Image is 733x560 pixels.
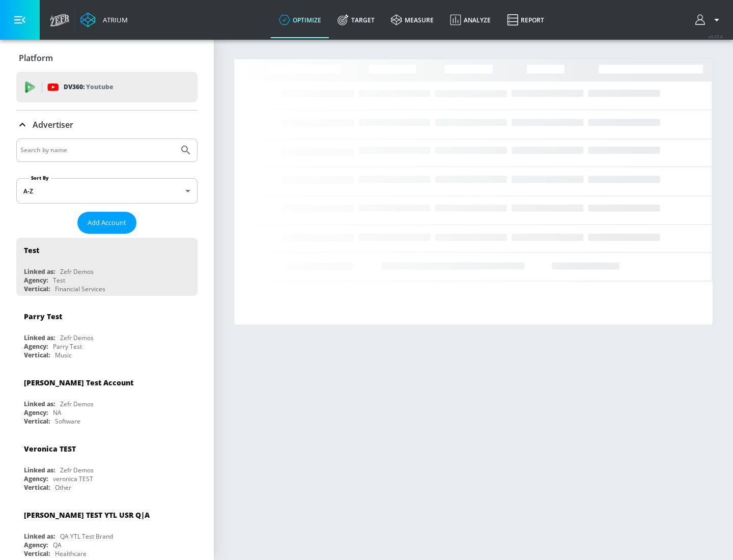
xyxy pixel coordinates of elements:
[24,276,48,285] div: Agency:
[16,110,198,139] div: Advertiser
[24,549,50,558] div: Vertical:
[24,342,48,351] div: Agency:
[77,212,136,234] button: Add Account
[709,34,723,39] span: v 4.25.4
[16,304,198,362] div: Parry TestLinked as:Zefr DemosAgency:Parry TestVertical:Music
[16,436,198,494] div: Veronica TESTLinked as:Zefr DemosAgency:veronica TESTVertical:Other
[24,483,50,492] div: Vertical:
[16,72,198,102] div: DV360: Youtube
[55,483,71,492] div: Other
[24,245,39,255] div: Test
[55,285,105,293] div: Financial Services
[24,312,62,321] div: Parry Test
[24,532,55,541] div: Linked as:
[55,417,80,426] div: Software
[24,285,50,293] div: Vertical:
[16,370,198,428] div: [PERSON_NAME] Test AccountLinked as:Zefr DemosAgency:NAVertical:Software
[99,15,128,24] div: Atrium
[55,351,72,359] div: Music
[24,351,50,359] div: Vertical:
[80,12,128,27] a: Atrium
[64,81,113,93] p: DV360:
[24,444,76,454] div: Veronica TEST
[16,238,198,296] div: TestLinked as:Zefr DemosAgency:TestVertical:Financial Services
[24,466,55,474] div: Linked as:
[60,267,94,276] div: Zefr Demos
[24,408,48,417] div: Agency:
[53,276,65,285] div: Test
[20,144,175,157] input: Search by name
[24,474,48,483] div: Agency:
[53,408,62,417] div: NA
[60,400,94,408] div: Zefr Demos
[53,474,93,483] div: veronica TEST
[53,342,82,351] div: Parry Test
[55,549,87,558] div: Healthcare
[24,400,55,408] div: Linked as:
[16,178,198,204] div: A-Z
[60,466,94,474] div: Zefr Demos
[33,119,73,130] p: Advertiser
[24,378,133,387] div: [PERSON_NAME] Test Account
[60,532,113,541] div: QA YTL Test Brand
[88,217,126,229] span: Add Account
[60,333,94,342] div: Zefr Demos
[24,267,55,276] div: Linked as:
[383,2,442,38] a: measure
[24,333,55,342] div: Linked as:
[329,2,383,38] a: Target
[24,417,50,426] div: Vertical:
[499,2,552,38] a: Report
[24,541,48,549] div: Agency:
[271,2,329,38] a: optimize
[53,541,62,549] div: QA
[442,2,499,38] a: Analyze
[24,510,150,520] div: [PERSON_NAME] TEST YTL USR Q|A
[19,52,53,64] p: Platform
[29,175,51,181] label: Sort By
[16,44,198,72] div: Platform
[86,81,113,92] p: Youtube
